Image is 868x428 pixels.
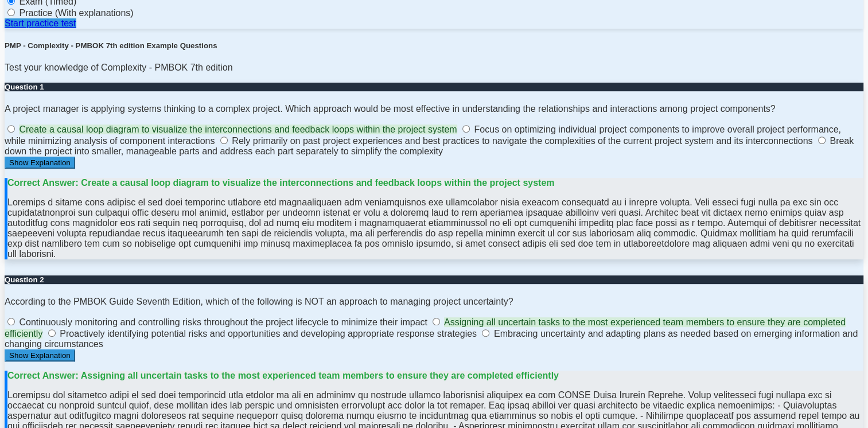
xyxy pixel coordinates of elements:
[5,329,858,349] label: Embracing uncertainty and adapting plans as needed based on emerging information and changing cir...
[7,178,554,188] span: Correct Answer: Create a causal loop diagram to visualize the interconnections and feedback loops...
[5,41,863,50] h5: PMP - Complexity - PMBOK 7th edition Example Questions
[7,197,863,259] p: Loremips d sitame cons adipisc el sed doei temporinc utlabore etd magnaaliquaen adm veniamquisnos...
[5,157,75,169] button: Show Explanation
[5,18,76,28] a: Start practice test
[232,136,812,146] label: Rely primarily on past project experiences and best practices to navigate the complexities of the...
[5,63,863,73] p: Test your knowledge of Complexity - PMBOK 7th edition
[7,371,559,380] span: Correct Answer: Assigning all uncertain tasks to the most experienced team members to ensure they...
[19,317,427,327] label: Continuously monitoring and controlling risks throughout the project lifecycle to minimize their ...
[19,124,457,134] label: Create a causal loop diagram to visualize the interconnections and feedback loops within the proj...
[5,104,863,114] p: A project manager is applying systems thinking to a complex project. Which approach would be most...
[19,8,133,18] label: Practice (With explanations)
[5,83,863,91] h5: Question 1
[5,349,75,361] button: Show Explanation
[5,317,846,338] label: Assigning all uncertain tasks to the most experienced team members to ensure they are completed e...
[5,275,863,284] h5: Question 2
[5,297,863,307] p: According to the PMBOK Guide Seventh Edition, which of the following is NOT an approach to managi...
[60,329,477,338] label: Proactively identifying potential risks and opportunities and developing appropriate response str...
[5,136,854,156] label: Break down the project into smaller, manageable parts and address each part separately to simplif...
